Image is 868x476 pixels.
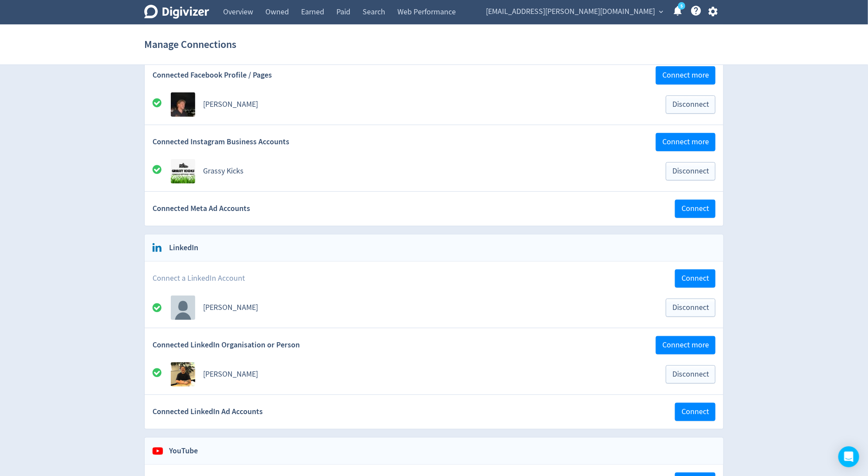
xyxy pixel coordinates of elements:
button: Disconnect [666,299,715,317]
span: Connected Facebook Profile / Pages [153,70,272,81]
a: [PERSON_NAME] [203,99,258,109]
span: Disconnect [672,304,709,312]
button: Connect more [656,66,715,85]
h2: YouTube [163,445,198,456]
h1: Manage Connections [144,31,236,58]
span: Disconnect [672,101,709,109]
span: expand_more [657,8,665,16]
button: Connect [675,200,715,218]
span: Connect [682,205,709,213]
span: Connected Instagram Business Accounts [153,136,289,147]
a: [PERSON_NAME] [203,369,258,379]
h2: LinkedIn [163,242,198,253]
div: All good [153,164,171,178]
img: account profile [171,296,195,320]
a: 5 [678,2,685,10]
span: Connect a LinkedIn Account [153,273,245,284]
button: [EMAIL_ADDRESS][PERSON_NAME][DOMAIN_NAME] [483,5,665,19]
span: Connect more [662,341,709,349]
button: Connect [675,403,715,421]
button: Disconnect [666,162,715,180]
text: 5 [681,3,683,9]
img: Avatar for Hugo Mcmanus [171,92,195,117]
button: Disconnect [666,95,715,114]
div: All good [153,98,171,111]
span: Connected LinkedIn Ad Accounts [153,406,263,417]
img: Avatar for Grassy Kicks [171,159,195,184]
a: [PERSON_NAME] [203,303,258,313]
img: Avatar for Hugo McManus [171,362,195,387]
div: All good [153,367,171,381]
span: Connect [682,275,709,282]
span: Connect more [662,71,709,79]
a: Grassy Kicks [203,166,244,176]
button: Connect more [656,336,715,354]
span: Connected Meta Ad Accounts [153,203,250,214]
span: [EMAIL_ADDRESS][PERSON_NAME][DOMAIN_NAME] [486,5,655,19]
span: Disconnect [672,371,709,378]
button: Connect more [656,133,715,151]
span: Connect [682,408,709,416]
button: Connect [675,269,715,288]
span: Disconnect [672,167,709,175]
span: Connect more [662,138,709,146]
span: Connected LinkedIn Organisation or Person [153,340,300,350]
div: Open Intercom Messenger [838,446,859,467]
button: Disconnect [666,365,715,384]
